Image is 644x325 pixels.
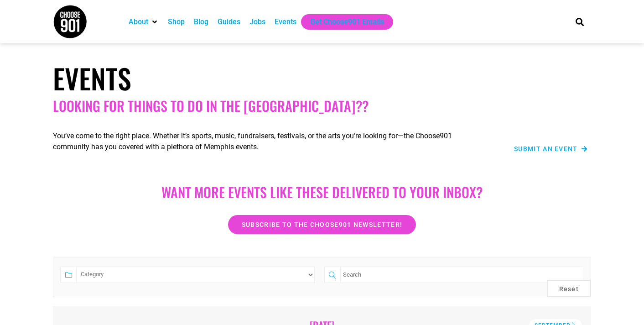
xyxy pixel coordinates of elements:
h2: Want more EVENTS LIKE THESE DELIVERED TO YOUR INBOX? [62,184,582,200]
span: Subscribe to the Choose901 newsletter! [242,221,402,228]
a: Events [275,16,296,27]
div: About [124,14,163,30]
a: Guides [218,16,240,27]
a: About [129,16,148,27]
span: Submit an Event [514,146,578,152]
a: Submit an Event [514,146,587,152]
a: Blog [194,16,208,27]
div: Search [572,14,587,29]
button: Reset [547,280,591,297]
a: Get Choose901 Emails [310,16,384,27]
h2: Looking for things to do in the [GEOGRAPHIC_DATA]?? [53,98,591,114]
a: Subscribe to the Choose901 newsletter! [228,215,416,234]
h1: Events [53,62,591,94]
a: Jobs [249,16,265,27]
nav: Main nav [124,14,560,30]
input: Search [340,267,583,283]
a: Shop [168,16,185,27]
p: You’ve come to the right place. Whether it’s sports, music, fundraisers, festivals, or the arts y... [53,131,482,152]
